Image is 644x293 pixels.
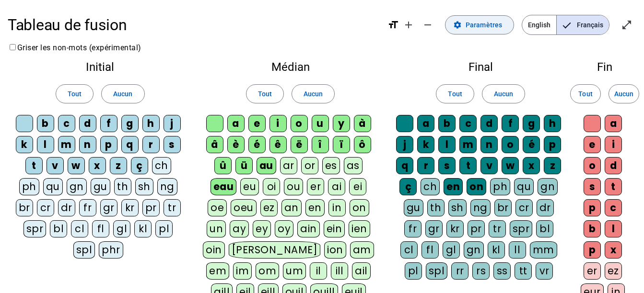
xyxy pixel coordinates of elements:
div: i [605,136,622,153]
span: Aucun [304,88,323,100]
mat-icon: remove [422,19,433,31]
div: g [523,115,540,132]
div: è [227,136,245,153]
div: au [257,157,276,174]
div: cl [71,220,88,237]
div: é [248,136,266,153]
div: ss [493,262,511,280]
div: an [281,199,302,216]
button: Tout [246,84,284,103]
div: oe [208,199,227,216]
div: p [584,199,601,216]
div: gl [113,220,130,237]
div: tr [164,199,181,216]
div: en [305,199,325,216]
div: th [114,178,131,195]
div: ail [352,262,371,280]
div: spr [510,220,533,237]
div: ez [605,262,622,280]
div: ë [291,136,308,153]
div: un [207,220,226,237]
div: z [110,157,127,174]
div: oin [203,241,225,259]
mat-icon: settings [453,21,462,29]
div: ain [297,220,320,237]
div: um [283,262,306,280]
div: om [256,262,279,280]
div: ç [131,157,148,174]
div: cl [400,241,418,259]
div: y [333,115,350,132]
div: x [605,241,622,259]
input: Griser les non-mots (expérimental) [10,44,16,50]
div: qu [514,178,534,195]
div: ez [260,199,278,216]
div: fl [92,220,109,237]
div: ch [152,157,171,174]
div: oi [263,178,280,195]
div: oeu [231,199,257,216]
div: as [344,157,363,174]
label: Griser les non-mots (expérimental) [8,43,141,52]
div: k [16,136,33,153]
div: ng [470,199,491,216]
div: f [502,115,519,132]
div: û [214,157,232,174]
div: spr [23,220,47,237]
div: dr [537,199,554,216]
button: Paramètres [445,15,514,34]
span: English [522,15,556,34]
div: ey [253,220,271,237]
div: e [584,136,601,153]
div: cr [515,199,533,216]
div: fr [79,199,96,216]
button: Aucun [101,84,144,103]
mat-icon: format_size [387,19,399,31]
div: l [605,220,622,237]
span: Aucun [614,88,633,100]
div: eau [211,178,237,195]
div: p [100,136,117,153]
div: l [37,136,54,153]
div: b [584,220,601,237]
div: gn [464,241,484,259]
div: gr [425,220,443,237]
h2: Initial [15,61,185,73]
span: Aucun [494,88,513,100]
div: o [502,136,519,153]
div: t [25,157,43,174]
div: bl [50,220,67,237]
button: Diminuer la taille de la police [418,15,437,34]
div: kr [121,199,139,216]
span: Tout [68,88,82,100]
div: n [480,136,498,153]
div: kl [134,220,152,237]
div: gl [443,241,460,259]
div: p [584,241,601,259]
div: gn [538,178,558,195]
div: s [438,157,456,174]
span: Aucun [113,88,132,100]
mat-button-toggle-group: Language selection [522,15,609,35]
div: a [227,115,245,132]
div: o [291,115,308,132]
div: or [301,157,318,174]
div: er [307,178,324,195]
div: q [396,157,413,174]
div: eu [240,178,259,195]
div: w [502,157,519,174]
div: m [459,136,477,153]
div: on [350,199,369,216]
span: Tout [258,88,272,100]
div: rr [451,262,468,280]
div: ç [399,178,417,195]
div: dr [58,199,75,216]
div: î [312,136,329,153]
div: o [584,157,601,174]
div: fr [404,220,422,237]
div: ü [235,157,253,174]
h2: Médian [200,61,381,73]
div: r [417,157,434,174]
div: im [233,262,252,280]
div: b [37,115,54,132]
